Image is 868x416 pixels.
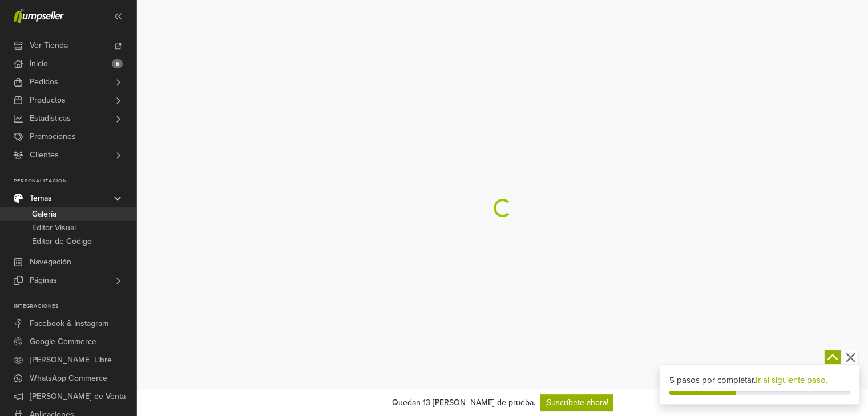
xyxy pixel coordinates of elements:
span: Facebook & Instagram [30,315,108,333]
div: 5 pasos por completar. [669,374,850,387]
span: Páginas [30,271,57,289]
p: Personalización [14,178,136,185]
div: Quedan 13 [PERSON_NAME] de prueba. [392,397,535,409]
span: Editor de Código [32,235,92,248]
span: Clientes [30,146,59,164]
span: Promociones [30,128,76,146]
span: Google Commerce [30,333,96,351]
span: [PERSON_NAME] de Venta [30,388,126,406]
span: Temas [30,189,52,207]
a: ¡Suscríbete ahora! [540,394,613,411]
span: Editor Visual [32,221,76,235]
span: Estadísticas [30,109,71,128]
span: Galería [32,207,56,221]
span: Navegación [30,253,71,271]
span: Pedidos [30,73,58,91]
span: Ver Tienda [30,36,68,55]
span: 5 [112,59,123,68]
span: Productos [30,91,66,109]
span: WhatsApp Commerce [30,369,107,388]
span: Inicio [30,55,48,73]
a: Ir al siguiente paso. [756,375,827,385]
p: Integraciones [14,303,136,310]
span: [PERSON_NAME] Libre [30,351,112,369]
